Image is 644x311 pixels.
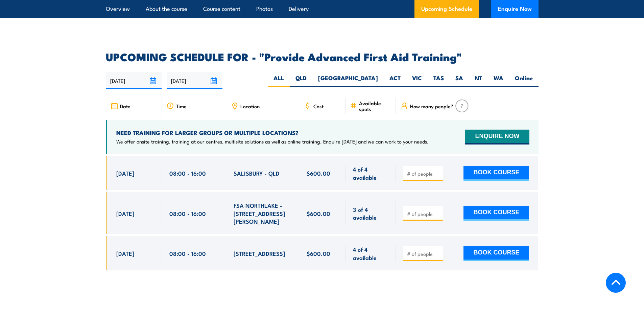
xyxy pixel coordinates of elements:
button: BOOK COURSE [463,246,529,261]
span: 3 of 4 available [353,205,388,221]
span: Location [240,103,260,109]
span: SALISBURY - QLD [234,169,280,177]
span: Time [176,103,187,109]
span: 4 of 4 available [353,165,388,181]
input: To date [167,72,222,89]
span: FSA NORTHLAKE - [STREET_ADDRESS][PERSON_NAME] [234,201,292,225]
span: [STREET_ADDRESS] [234,249,285,257]
span: [DATE] [116,169,134,177]
p: We offer onsite training, training at our centres, multisite solutions as well as online training... [116,138,429,145]
button: ENQUIRE NOW [465,130,529,145]
span: 08:00 - 16:00 [169,169,206,177]
input: # of people [407,250,441,257]
label: ALL [268,74,290,87]
span: $600.00 [307,249,330,257]
span: 08:00 - 16:00 [169,249,206,257]
span: How many people? [410,103,453,109]
h4: NEED TRAINING FOR LARGER GROUPS OR MULTIPLE LOCATIONS? [116,129,429,136]
label: Online [509,74,539,87]
button: BOOK COURSE [463,206,529,221]
span: 4 of 4 available [353,245,388,261]
label: ACT [384,74,406,87]
span: Cost [313,103,324,109]
label: QLD [290,74,312,87]
h2: UPCOMING SCHEDULE FOR - "Provide Advanced First Aid Training" [106,52,539,61]
span: Date [120,103,130,109]
button: BOOK COURSE [463,166,529,181]
span: Available spots [359,100,391,112]
label: VIC [406,74,428,87]
label: [GEOGRAPHIC_DATA] [312,74,384,87]
label: SA [450,74,469,87]
span: 08:00 - 16:00 [169,209,206,217]
label: NT [469,74,488,87]
input: # of people [407,170,441,177]
span: [DATE] [116,249,134,257]
span: $600.00 [307,169,330,177]
span: $600.00 [307,209,330,217]
label: WA [488,74,509,87]
input: From date [106,72,162,89]
input: # of people [407,210,441,217]
label: TAS [428,74,450,87]
span: [DATE] [116,209,134,217]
